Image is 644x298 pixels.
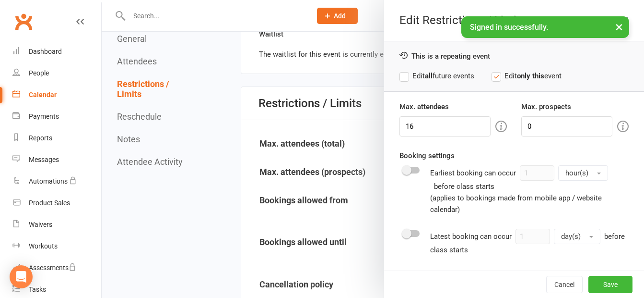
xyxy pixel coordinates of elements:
button: day(s) [554,229,600,244]
a: Payments [12,106,101,127]
span: day(s) [561,232,581,241]
a: Messages [12,149,101,171]
div: Tasks [29,286,46,293]
span: Signed in successfully. [470,23,548,32]
a: Product Sales [12,192,101,214]
a: People [12,62,101,84]
div: Assessments [29,264,76,272]
button: Save [588,276,632,293]
a: Waivers [12,214,101,236]
button: × [610,16,628,37]
div: Dashboard [29,48,62,55]
div: Payments [29,112,59,120]
div: Messages [29,156,59,163]
a: Clubworx [12,10,35,34]
label: Booking settings [399,150,455,161]
div: Latest booking can occur [430,229,629,256]
a: Assessments [12,257,101,279]
span: before class starts (applies to bookings made from mobile app / website calendar) [430,182,602,214]
a: Calendar [12,84,101,106]
div: Open Intercom Messenger [10,265,33,288]
div: Product Sales [29,199,70,207]
div: This is a repeating event [399,51,629,61]
label: Max. prospects [521,101,571,112]
a: Workouts [12,236,101,257]
a: Dashboard [12,41,101,62]
div: Edit Restrictions / Limits [384,13,644,27]
strong: all [425,72,433,80]
div: People [29,69,49,77]
span: hour(s) [565,169,588,177]
label: Edit future events [399,70,474,82]
a: Automations [12,171,101,192]
label: Edit event [492,70,562,82]
div: Earliest booking can occur [430,165,629,215]
div: Workouts [29,242,58,250]
div: Automations [29,177,68,185]
button: hour(s) [558,165,608,181]
label: Cancellations [399,269,444,281]
label: Max. attendees [399,101,449,112]
strong: only this [517,72,544,80]
button: Cancel [546,276,583,293]
div: Reports [29,134,52,142]
a: Reports [12,127,101,149]
div: Waivers [29,221,52,228]
div: Calendar [29,91,57,99]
